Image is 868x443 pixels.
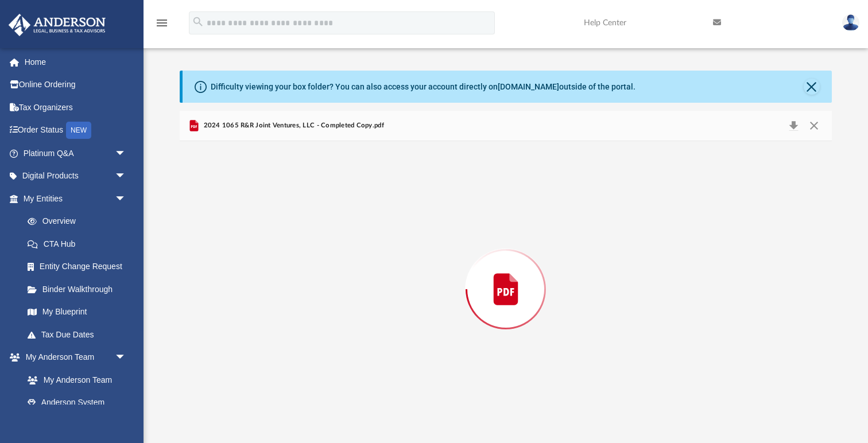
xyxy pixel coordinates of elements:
[155,16,169,30] i: menu
[804,79,820,95] button: Close
[16,255,144,278] a: Entity Change Request
[155,22,169,30] a: menu
[192,15,204,28] i: search
[66,122,91,139] div: NEW
[8,165,144,188] a: Digital Productsarrow_drop_down
[115,165,138,188] span: arrow_drop_down
[8,96,144,119] a: Tax Organizers
[201,121,384,131] span: 2024 1065 R&R Joint Ventures, LLC - Completed Copy.pdf
[498,82,559,91] a: [DOMAIN_NAME]
[8,187,144,210] a: My Entitiesarrow_drop_down
[8,346,138,369] a: My Anderson Teamarrow_drop_down
[16,278,144,301] a: Binder Walkthrough
[783,118,804,134] button: Download
[16,323,144,346] a: Tax Due Dates
[16,391,138,414] a: Anderson System
[115,346,138,370] span: arrow_drop_down
[804,118,824,134] button: Close
[8,142,144,165] a: Platinum Q&Aarrow_drop_down
[16,301,138,324] a: My Blueprint
[842,14,859,31] img: User Pic
[5,14,109,36] img: Anderson Advisors Platinum Portal
[8,119,144,142] a: Order StatusNEW
[16,232,144,255] a: CTA Hub
[211,81,635,93] div: Difficulty viewing your box folder? You can also access your account directly on outside of the p...
[115,142,138,165] span: arrow_drop_down
[8,50,144,73] a: Home
[180,111,832,437] div: Preview
[16,368,132,391] a: My Anderson Team
[16,210,144,233] a: Overview
[8,73,144,96] a: Online Ordering
[115,187,138,211] span: arrow_drop_down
